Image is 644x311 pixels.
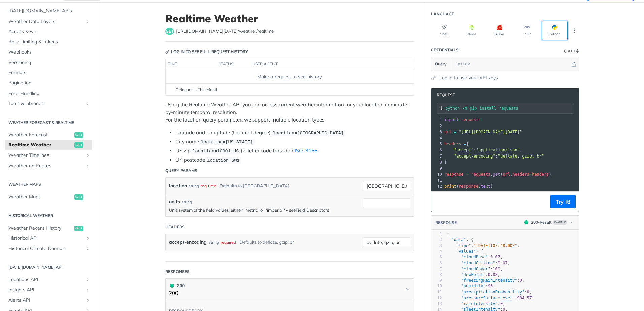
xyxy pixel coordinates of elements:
button: 200 200200 [169,282,410,297]
button: Try It! [550,195,576,208]
span: headers [512,172,529,177]
span: location=SW1 [207,158,239,163]
h1: Realtime Weather [165,12,414,25]
span: response [444,172,464,177]
a: Insights APIShow subpages for Insights API [5,285,92,295]
div: 4 [431,135,443,141]
span: Weather on Routes [8,163,83,169]
label: accept-encoding [169,237,207,247]
span: "data" [451,237,466,242]
p: Unit system of the field values, either "metric" or "imperial" - see [169,207,360,213]
button: Show subpages for Locations API [85,277,90,282]
div: QueryInformation [564,48,579,54]
div: 6 [431,147,443,153]
span: Query [435,61,447,67]
span: : , [447,261,510,265]
span: 0.07 [498,261,508,265]
div: Query [564,48,575,54]
span: Formats [8,69,90,76]
div: 5 [431,141,443,147]
li: US zip (2-letter code based on ) [175,147,414,155]
span: { [447,232,449,236]
span: Weather Data Layers [8,18,83,25]
span: : , [447,272,500,277]
span: "application/json" [476,148,520,152]
span: Rate Limiting & Tokens [8,39,90,45]
span: "deflate, gzip, br" [498,154,544,159]
span: "rainIntensity" [461,301,497,306]
span: get [493,172,501,177]
button: Show subpages for Historical API [85,236,90,241]
button: Show subpages for Weather Data Layers [85,19,90,24]
a: Pagination [5,78,92,88]
a: Realtime Weatherget [5,140,92,150]
span: : , [447,255,503,260]
span: 100 [493,267,500,271]
div: required [221,237,236,247]
span: https://api.tomorrow.io/v4/weather/realtime [176,28,274,35]
th: time [166,59,216,70]
span: url [444,130,452,134]
button: Show subpages for Alerts API [85,298,90,303]
span: headers [532,172,549,177]
p: 200 [169,289,185,297]
a: Alerts APIShow subpages for Alerts API [5,295,92,305]
a: ISO-3166 [295,147,317,154]
div: 1 [431,117,443,123]
i: Information [576,49,579,53]
p: Using the Realtime Weather API you can access current weather information for your location in mi... [165,101,414,124]
th: status [216,59,250,70]
span: : , [447,284,495,288]
span: get [165,28,174,35]
button: PHP [514,21,540,40]
span: { [444,142,469,146]
button: Python [542,21,568,40]
span: location=10001 US [192,149,239,154]
button: Query [431,57,450,71]
span: "[URL][DOMAIN_NAME][DATE]" [459,130,522,134]
span: Error Handling [8,90,90,97]
span: headers [444,142,461,146]
div: 12 [431,183,443,189]
div: 12 [431,295,442,301]
button: Hide [570,61,577,67]
a: Historical APIShow subpages for Historical API [5,233,92,243]
a: Versioning [5,58,92,68]
h2: Historical Weather [5,213,92,219]
span: Alerts API [8,297,83,304]
span: Access Keys [8,28,90,35]
a: [DATE][DOMAIN_NAME] APIs [5,6,92,16]
span: : , [447,267,503,271]
span: 0 Requests This Month [176,87,218,93]
button: Show subpages for Insights API [85,287,90,293]
div: Credentials [431,47,459,53]
span: Locations API [8,276,83,283]
span: get [74,194,83,200]
div: 10 [431,283,442,289]
a: Weather TimelinesShow subpages for Weather Timelines [5,150,92,161]
label: location [169,181,187,191]
div: Defaults to [GEOGRAPHIC_DATA] [220,181,289,191]
a: Weather Forecastget [5,130,92,140]
a: Log in to use your API keys [439,74,498,81]
div: 2 [431,123,443,129]
span: : { [447,249,483,254]
button: 200200-ResultExample [521,219,576,226]
button: Show subpages for Weather Timelines [85,153,90,158]
span: Historical Climate Normals [8,245,83,252]
div: 200 - Result [531,219,552,226]
span: "[DATE]T07:48:00Z" [474,243,517,248]
span: requests [461,117,481,122]
span: "freezingRainIntensity" [461,278,517,283]
li: Latitude and Longitude (Decimal degree) [175,129,414,137]
span: Realtime Weather [8,142,73,148]
a: Weather on RoutesShow subpages for Weather on Routes [5,161,92,171]
div: 8 [431,159,443,165]
input: Request instructions [445,106,574,111]
li: UK postcode [175,156,414,164]
div: Query Params [165,168,197,174]
span: location=[US_STATE] [201,140,253,145]
div: Language [431,11,454,17]
span: 0.07 [490,255,500,260]
button: Ruby [486,21,512,40]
